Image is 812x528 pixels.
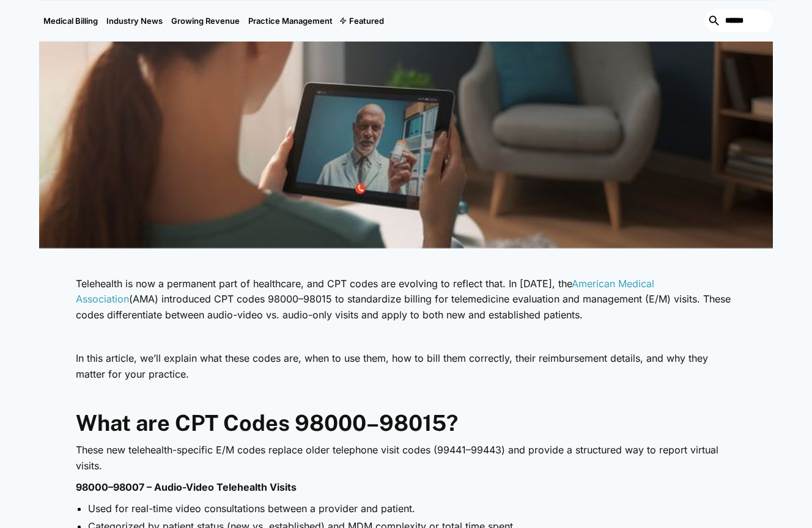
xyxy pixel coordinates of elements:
div: Featured [337,1,388,41]
p: ‍ [76,329,736,345]
a: Medical Billing [39,1,102,41]
a: Practice Management [244,1,337,41]
strong: 98000–98007 – Audio-Video Telehealth Visits [76,481,297,493]
a: Industry News [102,1,167,41]
a: Growing Revenue [167,1,244,41]
p: These new telehealth-specific E/M codes replace older telephone visit codes (99441–99443) and pro... [76,442,736,474]
li: Used for real-time video consultations between a provider and patient. [88,502,736,515]
strong: What are CPT Codes 98000–98015? [76,410,458,436]
p: In this article, we’ll explain what these codes are, when to use them, how to bill them correctly... [76,351,736,382]
p: Telehealth is now a permanent part of healthcare, and CPT codes are evolving to reflect that. In ... [76,276,736,323]
div: Featured [349,16,384,26]
p: ‍ [76,388,736,404]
